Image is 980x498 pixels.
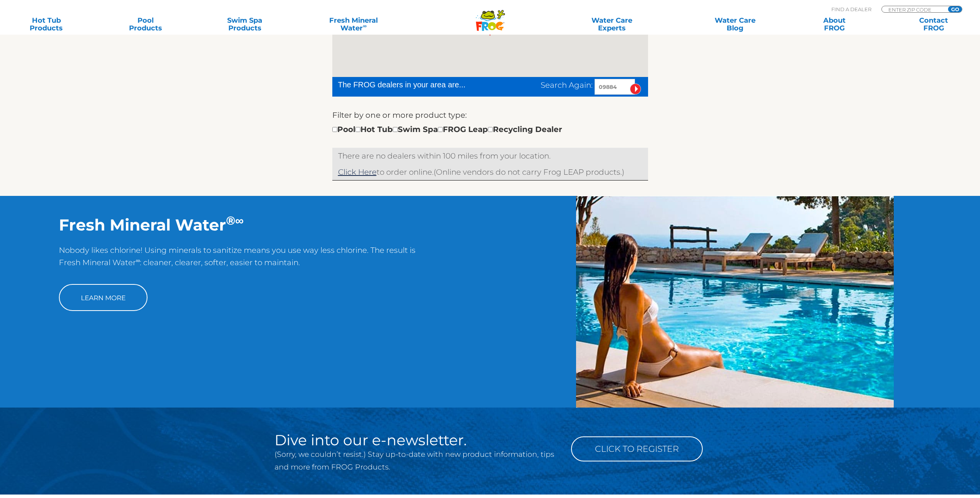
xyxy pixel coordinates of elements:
[59,244,431,276] p: Nobody likes chlorine! Using minerals to sanitize means you use way less chlorine. The result is ...
[541,80,593,90] span: Search Again:
[895,17,972,32] a: ContactFROG
[338,166,642,178] p: (Online vendors do not carry Frog LEAP products.)
[107,17,184,32] a: PoolProducts
[549,17,675,32] a: Water CareExperts
[948,6,962,12] input: GO
[831,6,871,13] p: Find A Dealer
[275,433,560,448] h2: Dive into our e-newsletter.
[332,123,562,135] div: Pool Hot Tub Swim Spa FROG Leap Recycling Dealer
[226,213,235,228] sup: ®
[630,84,641,95] input: Submit
[363,23,367,29] sup: ∞
[576,196,894,408] img: img-truth-about-salt-fpo
[338,150,642,162] p: There are no dealers within 100 miles from your location.
[796,17,873,32] a: AboutFROG
[332,109,467,121] label: Filter by one or more product type:
[338,79,493,90] div: The FROG dealers in your area are...
[235,213,244,228] sup: ∞
[206,17,283,32] a: Swim SpaProducts
[888,6,940,13] input: Zip Code Form
[697,17,774,32] a: Water CareBlog
[275,448,560,473] p: (Sorry, we couldn’t resist.) Stay up-to-date with new product information, tips and more from FRO...
[338,167,434,177] span: to order online.
[305,17,402,32] a: Fresh MineralWater∞
[8,17,85,32] a: Hot TubProducts
[338,167,377,177] a: Click Here
[571,436,703,461] a: Click to Register
[59,284,147,311] a: Learn More
[136,257,140,264] sup: ∞
[59,215,431,234] h2: Fresh Mineral Water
